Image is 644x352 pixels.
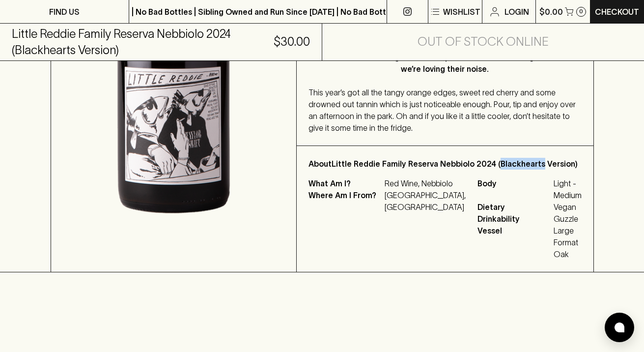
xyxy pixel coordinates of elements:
span: Vessel [477,225,551,260]
h5: Out of Stock Online [418,34,549,50]
p: Red Wine, Nebbiolo [385,177,466,189]
p: Checkout [595,6,639,18]
span: Light - Medium [554,177,582,201]
p: 0 [579,9,583,14]
p: [GEOGRAPHIC_DATA], [GEOGRAPHIC_DATA] [385,189,466,213]
p: $0.00 [539,6,563,18]
h5: $30.00 [274,34,310,50]
p: Wishlist [443,6,480,18]
span: Large Format Oak [554,225,582,260]
p: Where Am I From? [308,189,382,213]
p: What Am I? [308,177,382,189]
span: Body [477,177,551,201]
h5: Little Reddie Family Reserva Nebbiolo 2024 (Blackhearts Version) [12,26,274,58]
span: Drinkability [477,213,551,225]
p: About Little Reddie Family Reserva Nebbiolo 2024 (Blackhearts Version) [308,158,582,170]
span: This year’s got all the tangy orange edges, sweet red cherry and some drowned out tannin which is... [308,88,576,132]
span: Dietary [477,201,551,213]
img: bubble-icon [615,323,624,332]
span: Guzzle [554,213,582,225]
span: Vegan [554,201,582,213]
p: Little Reddie has given us AAA passes to their show again and we’re loving their noise. [328,51,562,75]
p: Login [504,6,529,18]
p: FIND US [49,6,80,18]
